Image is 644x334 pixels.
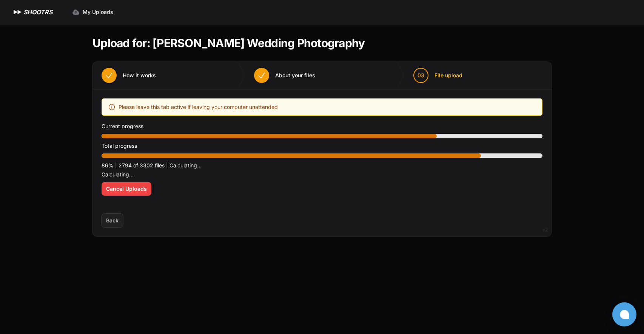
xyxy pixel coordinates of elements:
[612,302,636,326] button: Open chat window
[12,8,23,17] img: SHOOTRS
[23,8,52,17] h1: SHOOTRS
[418,72,424,79] span: 03
[434,72,462,79] span: File upload
[245,62,324,89] button: About your files
[92,62,165,89] button: How it works
[119,103,278,112] span: Please leave this tab active if leaving your computer unattended
[275,72,315,79] span: About your files
[92,36,365,50] h1: Upload for: [PERSON_NAME] Wedding Photography
[102,170,542,179] p: Calculating...
[68,5,118,19] a: My Uploads
[83,8,113,16] span: My Uploads
[106,185,147,193] span: Cancel Uploads
[102,182,151,196] button: Cancel Uploads
[12,8,52,17] a: SHOOTRS SHOOTRS
[102,161,542,170] p: 86% | 2794 of 3302 files | Calculating...
[102,122,542,131] p: Current progress
[542,225,548,234] div: v2
[102,141,542,150] p: Total progress
[404,62,471,89] button: 03 File upload
[123,72,156,79] span: How it works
